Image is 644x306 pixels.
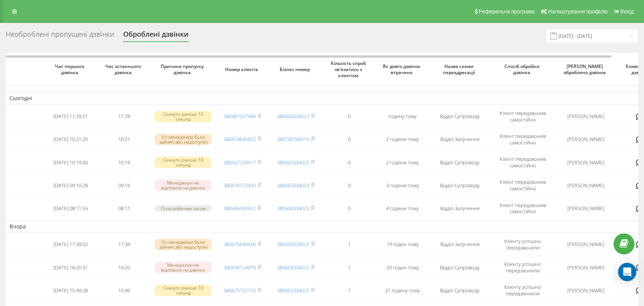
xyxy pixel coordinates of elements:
td: Клієнт передзвонив самостійно [490,198,555,219]
span: Спосіб обробки дзвінка [497,63,549,75]
span: Налаштування профілю [548,8,607,15]
div: Open Intercom Messenger [618,263,636,281]
td: 1 [322,280,376,301]
div: Усі менеджери були зайняті або недоступні [155,134,212,145]
td: Клієнт передзвонив самостійно [490,175,555,196]
td: 1 [322,257,376,278]
a: 380976124979 [224,264,256,271]
td: [PERSON_NAME] [555,234,616,255]
div: Поза робочим часом [155,205,212,212]
td: 21 годину тому [376,280,429,301]
span: Назва схеми переадресації [436,63,484,75]
td: [PERSON_NAME] [555,152,616,173]
a: 380504334023 [277,205,309,212]
td: 3 години тому [376,175,429,196]
a: 380507720617 [224,159,256,166]
span: Причина пропуску дзвінка [158,63,209,75]
td: 2 години тому [376,129,429,150]
span: Кількість спроб зв'язатись з клієнтом [328,60,370,78]
td: 08:11 [97,198,151,219]
td: Клієнту успішно передзвонили [490,257,555,278]
a: 380675122110 [224,287,256,294]
div: Менеджери не відповіли на дзвінок [155,180,212,191]
div: Скинуто раніше 10 секунд [155,157,212,168]
td: [PERSON_NAME] [555,106,616,127]
td: Відділ Супроводу [429,175,490,196]
td: Клієнт передзвонив самостійно [490,106,555,127]
td: 0 [322,106,376,127]
a: 380674645822 [224,136,256,142]
span: Час першого дзвінка [50,63,91,75]
td: [DATE] 10:19:43 [44,152,97,173]
td: Клієнту успішно передзвонили [490,234,555,255]
td: Відділ Залучення [429,198,490,219]
td: Відділ Супроводу [429,257,490,278]
td: [DATE] 16:20:31 [44,257,97,278]
td: 10:19 [97,152,151,173]
td: 0 [322,175,376,196]
div: Скинуто раніше 10 секунд [155,111,212,122]
span: Час останнього дзвінка [103,63,145,75]
span: Реферальна програма [479,8,535,15]
td: 2 години тому [376,152,429,173]
td: 0 [322,152,376,173]
div: Менеджери не відповіли на дзвінок [155,262,212,273]
td: Клієнту успішно передзвонили [490,280,555,301]
td: [DATE] 15:49:28 [44,280,97,301]
td: 4 години тому [376,198,429,219]
td: [PERSON_NAME] [555,175,616,196]
td: [DATE] 17:39:02 [44,234,97,255]
td: 15:49 [97,280,151,301]
td: [DATE] 10:21:20 [44,129,97,150]
div: Оброблені дзвінки [123,30,188,42]
td: Клієнт передзвонив самостійно [490,129,555,150]
td: 09:16 [97,175,151,196]
td: [PERSON_NAME] [555,280,616,301]
a: 380965692652 [224,205,256,212]
a: 380504334023 [277,241,309,248]
td: 0 [322,129,376,150]
td: Відділ Супроводу [429,106,490,127]
td: 16:20 [97,257,151,278]
a: 380676172400 [224,182,256,189]
td: [DATE] 09:16:28 [44,175,97,196]
a: 380675640426 [224,241,256,248]
td: [DATE] 08:11:55 [44,198,97,219]
td: Відділ Супроводу [429,280,490,301]
td: Відділ Залучення [429,129,490,150]
td: [PERSON_NAME] [555,257,616,278]
a: 380663334023 [277,182,309,189]
span: [PERSON_NAME] оброблено дзвінок [562,63,610,75]
td: 19 годин тому [376,234,429,255]
a: 380663334023 [277,264,309,271]
td: [PERSON_NAME] [555,198,616,219]
div: Скинуто раніше 10 секунд [155,285,212,296]
td: Клієнт передзвонив самостійно [490,152,555,173]
span: Вихід [620,8,634,15]
td: 17:39 [97,234,151,255]
td: [PERSON_NAME] [555,129,616,150]
a: 380967327584 [224,113,256,120]
a: 380730740519 [277,136,309,142]
td: 11:29 [97,106,151,127]
a: 380663334023 [277,159,309,166]
span: Бізнес номер [275,66,316,73]
td: Відділ Залучення [429,234,490,255]
a: 380663334023 [277,287,309,294]
td: [DATE] 11:29:21 [44,106,97,127]
td: 0 [322,198,376,219]
td: Відділ Супроводу [429,152,490,173]
td: годину тому [376,106,429,127]
td: 1 [322,234,376,255]
td: 20 годин тому [376,257,429,278]
div: Усі менеджери були зайняті або недоступні [155,239,212,250]
td: 10:21 [97,129,151,150]
a: 380663334023 [277,113,309,120]
div: Необроблені пропущені дзвінки [6,30,114,42]
span: Номер клієнта [222,66,263,73]
span: Як довго дзвінок втрачено [382,63,423,75]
